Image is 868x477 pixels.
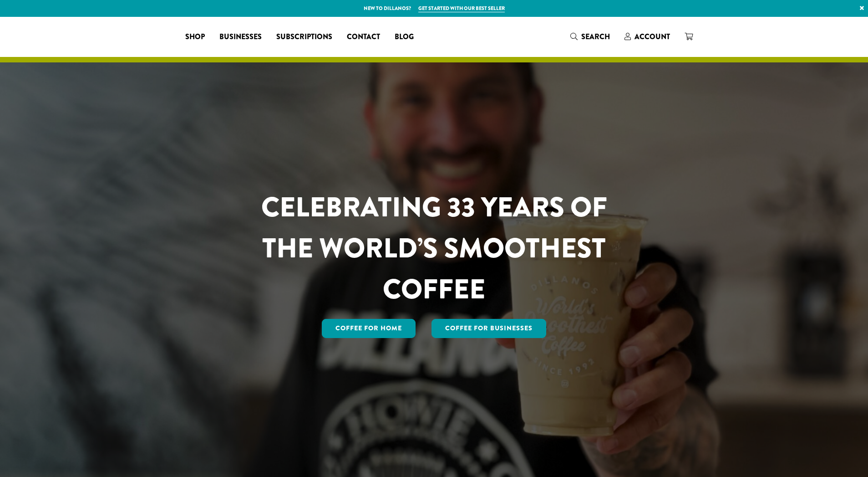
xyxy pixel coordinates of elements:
span: Subscriptions [276,31,332,43]
a: Coffee for Home [322,319,416,338]
a: Search [563,29,617,44]
a: Shop [178,30,212,44]
span: Search [581,31,610,42]
span: Blog [395,31,414,43]
h1: CELEBRATING 33 YEARS OF THE WORLD’S SMOOTHEST COFFEE [234,187,634,310]
a: Coffee For Businesses [431,319,546,338]
span: Account [635,31,670,42]
span: Contact [347,31,380,43]
span: Businesses [219,31,262,43]
span: Shop [185,31,205,43]
a: Get started with our best seller [418,5,505,12]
